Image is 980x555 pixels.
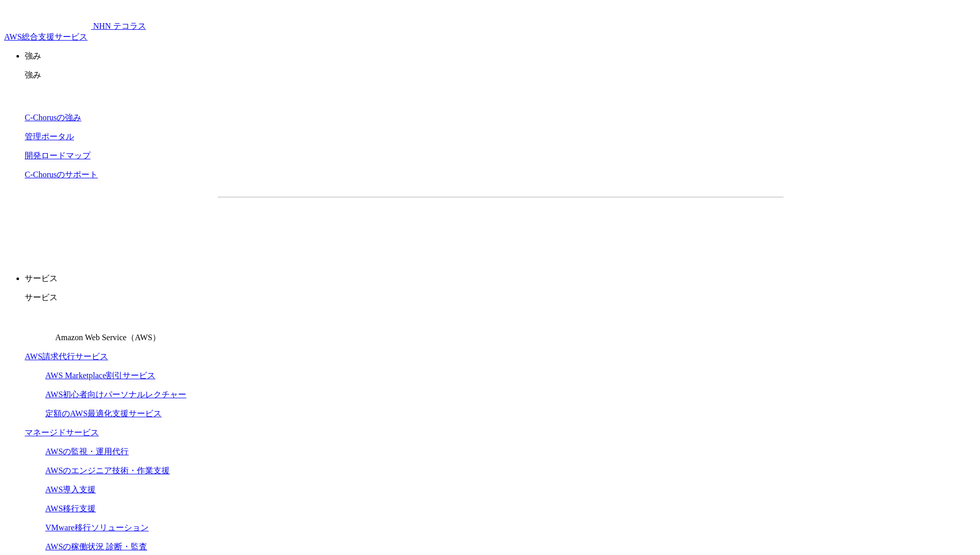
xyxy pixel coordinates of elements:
[45,466,170,475] a: AWSのエンジニア技術・作業支援
[45,371,155,380] a: AWS Marketplace割引サービス
[45,409,162,418] a: 定額のAWS最適化支援サービス
[25,113,81,122] a: C-Chorusの強み
[25,292,976,303] p: サービス
[55,333,161,342] span: Amazon Web Service（AWS）
[25,428,99,437] a: マネージドサービス
[25,352,108,361] a: AWS請求代行サービス
[45,447,129,456] a: AWSの監視・運用代行
[25,170,98,179] a: C-Chorusのサポート
[25,311,54,340] img: Amazon Web Service（AWS）
[45,504,96,513] a: AWS移行支援
[330,214,495,239] a: 資料を請求する
[45,523,149,532] a: VMware移行ソリューション
[25,132,74,141] a: 管理ポータル
[25,51,976,62] p: 強み
[4,22,146,41] a: AWS総合支援サービス C-Chorus NHN テコラスAWS総合支援サービス
[4,4,91,29] img: AWS総合支援サービス C-Chorus
[506,214,671,239] a: まずは相談する
[45,485,96,494] a: AWS導入支援
[25,273,976,284] p: サービス
[45,542,147,551] a: AWSの稼働状況 診断・監査
[25,151,91,160] a: 開発ロードマップ
[25,70,976,81] p: 強み
[45,390,186,399] a: AWS初心者向けパーソナルレクチャー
